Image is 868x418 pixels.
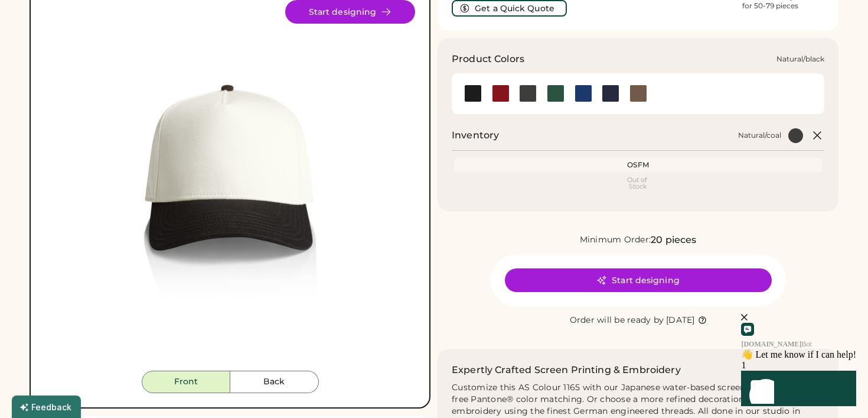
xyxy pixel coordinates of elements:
[666,315,695,326] div: [DATE]
[452,363,681,377] h2: Expertly Crafted Screen Printing & Embroidery
[456,177,820,190] div: Out of Stock
[452,128,499,142] h2: Inventory
[651,233,696,247] div: 20 pieces
[230,371,319,393] button: Back
[505,268,772,292] button: Start designing
[456,160,820,170] div: OSFM
[738,131,781,140] div: Natural/coal
[452,52,524,66] h3: Product Colors
[670,271,865,416] iframe: Front Chat
[142,371,230,393] button: Front
[776,54,824,64] div: Natural/black
[570,315,664,326] div: Order will be ready by
[580,234,651,246] div: Minimum Order:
